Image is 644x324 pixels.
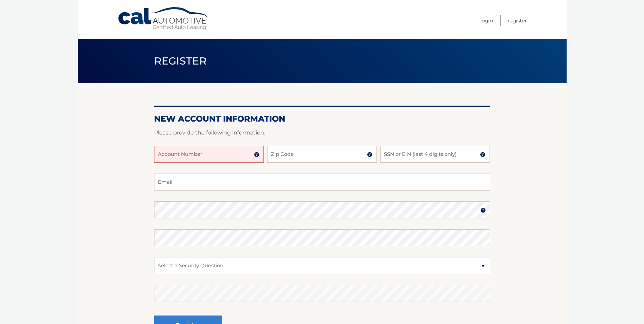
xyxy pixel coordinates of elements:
[154,128,490,138] p: Please provide the following information.
[508,15,527,26] a: Register
[480,208,486,213] img: tooltip.svg
[480,15,493,26] a: Login
[367,152,372,157] img: tooltip.svg
[154,174,490,191] input: Email
[380,146,490,163] input: SSN or EIN (last 4 digits only)
[154,55,207,67] span: Register
[117,7,209,31] a: Cal Automotive
[480,152,485,157] img: tooltip.svg
[254,152,259,157] img: tooltip.svg
[154,146,264,163] input: Account Number
[267,146,377,163] input: Zip Code
[154,114,490,124] h2: New Account Information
